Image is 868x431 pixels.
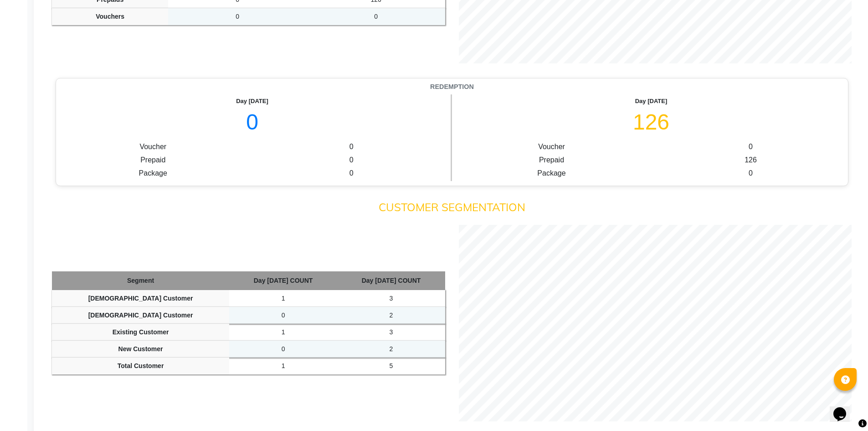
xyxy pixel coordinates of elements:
[325,168,378,179] span: 0
[337,307,445,324] td: 2
[525,168,578,179] span: Package
[61,83,843,91] h6: Redemption
[52,358,229,374] td: Total Customer
[337,271,445,290] th: Day [DATE] COUNT
[525,141,578,152] span: Voucher
[127,141,179,152] span: Voucher
[724,168,777,179] span: 0
[229,290,337,307] td: 1
[724,155,777,166] span: 126
[52,324,229,341] td: Existing Customer
[525,155,578,166] span: Prepaid
[52,307,229,324] td: [DEMOGRAPHIC_DATA] Customer
[459,97,843,106] span: Day [DATE]
[229,358,337,374] td: 1
[307,8,445,25] td: 0
[127,155,179,166] span: Prepaid
[229,324,337,341] td: 1
[337,358,445,374] td: 5
[229,271,337,290] th: Day [DATE] COUNT
[52,8,168,25] td: Vouchers
[61,97,444,106] span: Day [DATE]
[830,395,859,422] iframe: chat widget
[459,109,843,135] h4: 126
[229,307,337,324] td: 0
[229,341,337,358] td: 0
[52,271,229,290] th: Segment
[724,141,777,152] span: 0
[52,201,852,214] h4: CUSTOMER SEGMENTATION
[337,324,445,341] td: 3
[52,341,229,358] td: New Customer
[325,155,378,166] span: 0
[337,341,445,358] td: 2
[325,141,378,152] span: 0
[337,290,445,307] td: 3
[52,290,229,307] td: [DEMOGRAPHIC_DATA] Customer
[127,168,179,179] span: Package
[168,8,307,25] td: 0
[61,109,444,135] h4: 0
